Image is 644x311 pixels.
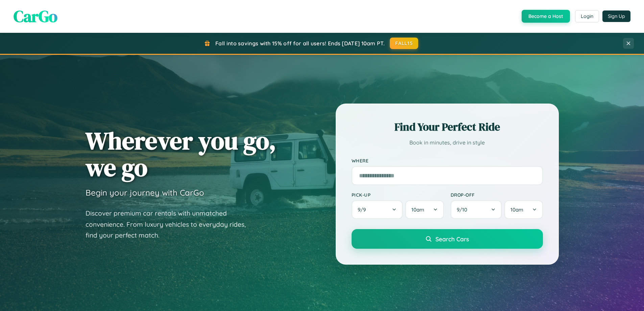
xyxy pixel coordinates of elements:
[14,5,57,27] span: CarGo
[352,158,543,163] label: Where
[451,200,502,219] button: 9/10
[457,206,471,213] span: 9 / 10
[352,229,543,249] button: Search Cars
[352,200,403,219] button: 9/9
[575,10,599,22] button: Login
[411,206,424,213] span: 10am
[602,10,630,22] button: Sign Up
[352,138,543,148] p: Book in minutes, drive in style
[451,192,543,198] label: Drop-off
[86,187,204,198] h3: Begin your journey with CarGo
[86,127,276,181] h1: Wherever you go, we go
[215,40,385,47] span: Fall into savings with 15% off for all users! Ends [DATE] 10am PT.
[390,38,418,49] button: FALL15
[352,192,444,198] label: Pick-up
[358,206,369,213] span: 9 / 9
[86,208,255,241] p: Discover premium car rentals with unmatched convenience. From luxury vehicles to everyday rides, ...
[405,200,444,219] button: 10am
[510,206,523,213] span: 10am
[435,235,469,243] span: Search Cars
[352,119,543,134] h2: Find Your Perfect Ride
[522,10,570,23] button: Become a Host
[504,200,543,219] button: 10am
